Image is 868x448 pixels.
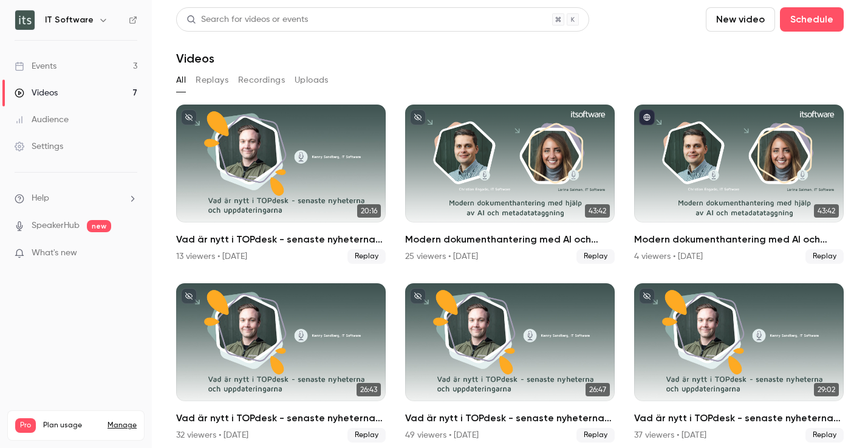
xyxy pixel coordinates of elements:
[43,421,100,430] span: Plan usage
[805,428,844,443] span: Replay
[108,421,137,430] a: Manage
[814,383,839,396] span: 29:02
[357,204,381,218] span: 20:16
[814,204,839,218] span: 43:42
[186,13,308,26] div: Search for videos or events
[32,219,80,232] a: SpeakerHub
[15,60,56,72] div: Events
[405,283,615,443] li: Vad är nytt i TOPdesk - senaste nyheterna och uppdateringarna
[347,249,386,264] span: Replay
[405,283,615,443] a: 26:47Vad är nytt i TOPdesk - senaste nyheterna och uppdateringarna49 viewers • [DATE]Replay
[585,204,610,218] span: 43:42
[32,247,77,260] span: What's new
[176,283,386,443] a: 26:43Vad är nytt i TOPdesk - senaste nyheterna och uppdateringarna32 viewers • [DATE]Replay
[706,7,775,32] button: New video
[176,7,844,441] section: Videos
[176,71,186,90] button: All
[176,250,247,263] div: 13 viewers • [DATE]
[634,250,703,263] div: 4 viewers • [DATE]
[634,283,844,443] li: Vad är nytt i TOPdesk - senaste nyheterna och uppdateringarna
[87,220,111,232] span: new
[634,232,844,247] h2: Modern dokumenthantering med AI och metadatataggning
[196,71,228,90] button: Replays
[410,288,426,304] button: unpublished
[634,411,844,426] h2: Vad är nytt i TOPdesk - senaste nyheterna och uppdateringarna
[576,249,615,264] span: Replay
[405,105,615,264] a: 43:42Modern dokumenthantering med AI och metadatataggning25 viewers • [DATE]Replay
[586,383,610,396] span: 26:47
[15,192,137,205] li: help-dropdown-opener
[357,383,381,396] span: 26:43
[347,428,386,443] span: Replay
[634,105,844,264] a: 43:42Modern dokumenthantering med AI och metadatataggning4 viewers • [DATE]Replay
[639,109,655,125] button: published
[405,105,615,264] li: Modern dokumenthantering med AI och metadatataggning
[295,71,329,90] button: Uploads
[123,248,137,259] iframe: Noticeable Trigger
[634,105,844,264] li: Modern dokumenthantering med AI och metadatataggning
[639,288,655,304] button: unpublished
[410,109,426,125] button: unpublished
[32,192,49,205] span: Help
[405,411,615,426] h2: Vad är nytt i TOPdesk - senaste nyheterna och uppdateringarna
[405,250,478,263] div: 25 viewers • [DATE]
[15,10,35,30] img: IT Software
[634,429,706,441] div: 37 viewers • [DATE]
[405,429,479,441] div: 49 viewers • [DATE]
[15,114,69,126] div: Audience
[15,87,58,99] div: Videos
[15,140,63,153] div: Settings
[181,109,197,125] button: unpublished
[176,51,214,66] h1: Videos
[176,411,386,426] h2: Vad är nytt i TOPdesk - senaste nyheterna och uppdateringarna
[176,105,386,264] a: 20:16Vad är nytt i TOPdesk - senaste nyheterna och uppdateringarna13 viewers • [DATE]Replay
[176,429,248,441] div: 32 viewers • [DATE]
[176,283,386,443] li: Vad är nytt i TOPdesk - senaste nyheterna och uppdateringarna
[576,428,615,443] span: Replay
[45,14,94,26] h6: IT Software
[780,7,844,32] button: Schedule
[15,418,36,433] span: Pro
[805,249,844,264] span: Replay
[181,288,197,304] button: unpublished
[176,232,386,247] h2: Vad är nytt i TOPdesk - senaste nyheterna och uppdateringarna
[405,232,615,247] h2: Modern dokumenthantering med AI och metadatataggning
[238,71,285,90] button: Recordings
[176,105,386,264] li: Vad är nytt i TOPdesk - senaste nyheterna och uppdateringarna
[634,283,844,443] a: 29:02Vad är nytt i TOPdesk - senaste nyheterna och uppdateringarna37 viewers • [DATE]Replay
